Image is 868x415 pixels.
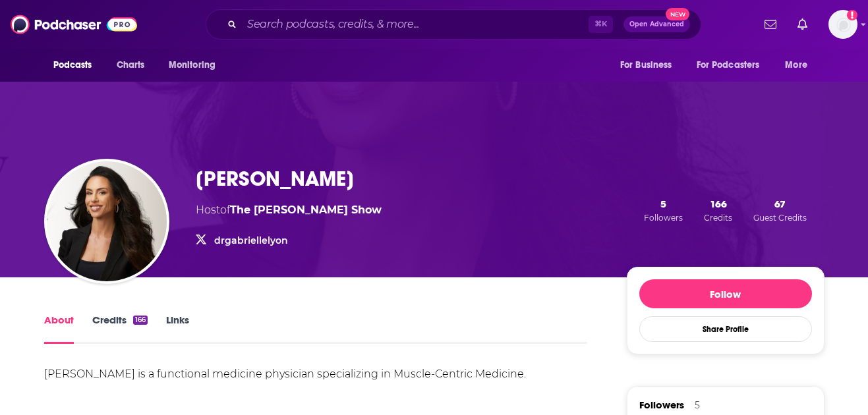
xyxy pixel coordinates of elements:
[639,399,684,411] span: Followers
[847,10,857,20] svg: Add a profile image
[196,166,354,192] h1: [PERSON_NAME]
[196,204,220,216] span: Host
[620,56,672,74] span: For Business
[700,197,736,223] button: 166Credits
[759,13,782,36] a: Show notifications dropdown
[828,10,857,39] button: Show profile menu
[749,197,811,223] button: 67Guest Credits
[44,314,74,344] a: About
[774,198,786,210] span: 67
[629,21,684,28] span: Open Advanced
[220,204,382,216] span: of
[166,314,189,344] a: Links
[108,53,153,78] a: Charts
[688,53,779,78] button: open menu
[639,316,812,342] button: Share Profile
[828,10,857,39] span: Logged in as AutumnKatie
[695,399,700,411] div: 5
[666,8,689,20] span: New
[169,56,216,74] span: Monitoring
[47,161,167,281] img: Dr. Gabrielle Lyon
[623,16,690,32] button: Open AdvancedNew
[640,197,687,223] button: 5Followers
[697,56,760,74] span: For Podcasters
[639,279,812,308] button: Follow
[792,13,813,36] a: Show notifications dropdown
[611,53,689,78] button: open menu
[117,56,145,74] span: Charts
[785,56,807,74] span: More
[710,198,727,210] span: 166
[589,16,613,33] span: ⌘ K
[242,14,589,35] input: Search podcasts, credits, & more...
[53,56,92,74] span: Podcasts
[753,213,807,223] span: Guest Credits
[776,53,824,78] button: open menu
[11,12,137,37] img: Podchaser - Follow, Share and Rate Podcasts
[214,235,288,246] a: drgabriellelyon
[159,53,233,78] button: open menu
[230,204,382,216] a: The Dr. Gabrielle Lyon Show
[660,198,666,210] span: 5
[704,213,732,223] span: Credits
[644,213,683,223] span: Followers
[828,10,857,39] img: User Profile
[44,53,109,78] button: open menu
[133,316,148,325] div: 166
[44,368,526,380] div: [PERSON_NAME] is a functional medicine physician specializing in Muscle-Centric Medicine.
[206,9,701,40] div: Search podcasts, credits, & more...
[92,314,148,344] a: Credits166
